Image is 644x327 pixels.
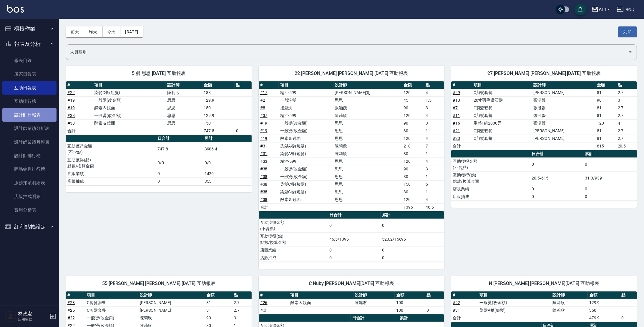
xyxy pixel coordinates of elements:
[66,26,84,37] button: 前天
[235,127,251,135] td: 0
[259,232,328,246] td: 互助獲得(點) 點數/換算金額
[2,149,57,162] a: 設計師排行榜
[424,150,444,157] td: 1
[260,300,268,305] a: #26
[451,291,637,322] table: a dense table
[260,151,268,156] a: #31
[532,127,595,135] td: [PERSON_NAME]
[402,119,424,127] td: 90
[472,96,532,104] td: 20寸羽毛鑽石髮
[458,281,630,286] span: N [PERSON_NAME] [PERSON_NAME][DATE] 互助報表
[453,90,460,95] a: #29
[614,4,637,15] button: 登出
[138,291,205,299] th: 設計師
[453,113,460,118] a: #11
[260,136,268,141] a: #19
[205,291,232,299] th: 金額
[551,291,588,299] th: 設計師
[2,54,57,67] a: 報表目錄
[451,314,478,322] td: 合計
[203,89,235,96] td: 188
[451,291,478,299] th: #
[424,157,444,165] td: 4
[205,314,232,322] td: 90
[458,71,630,76] span: 27 [PERSON_NAME] [PERSON_NAME] [DATE] 互助報表
[67,316,75,320] a: #22
[333,127,402,135] td: 思思
[402,142,424,150] td: 210
[333,89,402,96] td: [PERSON_NAME]彣
[259,211,444,262] table: a dense table
[102,26,121,37] button: 今天
[451,171,530,185] td: 互助獲得(點) 點數/換算金額
[589,4,612,16] button: AT17
[532,81,595,89] th: 設計師
[530,157,584,171] td: 0
[279,180,333,188] td: 染髮C餐(短髮)
[588,299,620,306] td: 129.9
[120,26,143,37] button: [DATE]
[575,4,586,15] button: save
[66,135,252,185] table: a dense table
[18,311,48,317] h5: 林政宏
[2,190,57,203] a: 店販抽成明細
[259,203,279,211] td: 合計
[588,306,620,314] td: 350
[67,90,75,95] a: #22
[279,96,333,104] td: 一般洗髮
[381,232,444,246] td: 523.2/15696
[583,150,637,158] th: 累計
[328,232,381,246] td: 46.5/1395
[279,157,333,165] td: 精油-599
[260,105,265,110] a: #8
[424,142,444,150] td: 7
[616,104,637,112] td: 2.7
[424,112,444,119] td: 4
[67,98,75,103] a: #19
[451,142,472,150] td: 合計
[453,105,458,110] a: #7
[402,127,424,135] td: 30
[203,119,235,127] td: 150
[402,150,424,157] td: 30
[478,291,551,299] th: 項目
[595,112,616,119] td: 81
[260,167,268,171] a: #38
[203,156,252,170] td: 0/0
[66,170,156,177] td: 店販業績
[67,105,75,110] a: #19
[66,81,252,135] table: a dense table
[2,108,57,122] a: 設計師日報表
[402,81,424,89] th: 金額
[424,104,444,112] td: 3
[453,136,460,141] a: #23
[424,127,444,135] td: 1
[583,193,637,200] td: 0
[279,150,333,157] td: 染髮A餐(短髮)
[402,165,424,173] td: 90
[451,81,472,89] th: #
[328,211,381,219] th: 日合計
[453,98,460,103] a: #13
[18,317,48,322] p: 店用帳號
[451,185,530,193] td: 店販業績
[260,190,268,194] a: #38
[616,81,637,89] th: 點
[7,5,24,13] img: Logo
[551,299,588,306] td: 陳莉欣
[260,121,268,125] a: #19
[424,203,444,211] td: 46.5
[93,89,166,96] td: 染髮C餐(短髮)
[203,112,235,119] td: 129.9
[532,96,595,104] td: 張涵媛
[616,96,637,104] td: 3
[451,81,637,150] table: a dense table
[451,150,637,201] table: a dense table
[532,104,595,112] td: 張涵媛
[424,96,444,104] td: 1.5
[2,203,57,217] a: 費用分析表
[425,291,444,299] th: 點
[2,122,57,135] a: 設計師業績分析表
[93,96,166,104] td: 一般燙(改金額)
[138,299,205,306] td: [PERSON_NAME]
